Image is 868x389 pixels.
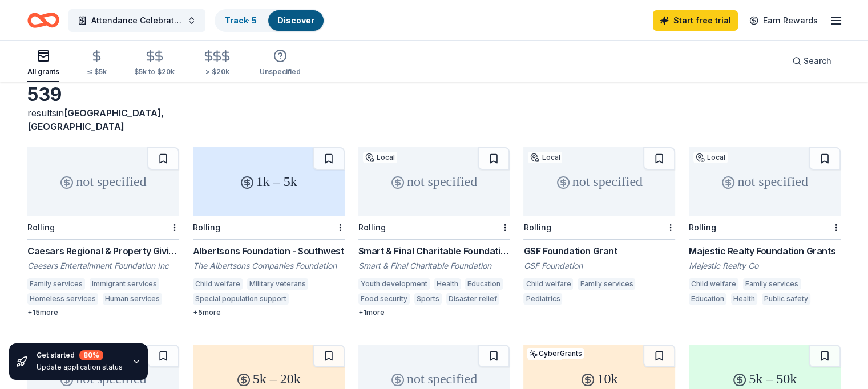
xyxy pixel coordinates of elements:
[215,9,325,32] button: Track· 5Discover
[742,10,825,31] a: Earn Rewards
[27,44,59,82] button: All grants
[260,44,301,82] button: Unspecified
[523,293,562,305] div: Pediatrics
[523,260,675,272] div: GSF Foundation
[193,147,345,317] a: 1k – 5kRollingAlbertsons Foundation - SouthwestThe Albertsons Companies FoundationChild welfareMi...
[689,222,716,232] div: Rolling
[523,222,551,232] div: Rolling
[689,260,841,272] div: Majestic Realty Co
[27,147,179,216] div: not specified
[202,67,232,76] div: > $20k
[689,278,738,290] div: Child welfare
[689,147,841,216] div: not specified
[90,278,159,290] div: Immigrant services
[743,278,801,290] div: Family services
[527,348,584,359] div: CyberGrants
[27,67,59,76] div: All grants
[27,278,85,290] div: Family services
[731,293,757,305] div: Health
[193,222,220,232] div: Rolling
[134,45,175,82] button: $5k to $20k
[37,363,123,372] div: Update application status
[523,147,675,308] a: not specifiedLocalRollingGSF Foundation GrantGSF FoundationChild welfareFamily servicesPediatrics
[689,293,726,305] div: Education
[465,278,503,290] div: Education
[27,83,179,106] div: 539
[363,152,397,163] div: Local
[523,147,675,216] div: not specified
[91,14,183,27] span: Attendance Celebration
[689,147,841,308] a: not specifiedLocalRollingMajestic Realty Foundation GrantsMajestic Realty CoChild welfareFamily s...
[193,278,243,290] div: Child welfare
[358,260,510,272] div: Smart & Final Charitable Foundation
[202,45,232,82] button: > $20k
[193,260,345,272] div: The Albertsons Companies Foundation
[277,15,314,25] a: Discover
[134,67,175,76] div: $5k to $20k
[358,147,510,317] a: not specifiedLocalRollingSmart & Final Charitable Foundation DonationsSmart & Final Charitable Fo...
[783,50,841,72] button: Search
[762,293,810,305] div: Public safety
[37,350,123,360] div: Get started
[693,152,728,163] div: Local
[358,222,386,232] div: Rolling
[27,107,164,132] span: [GEOGRAPHIC_DATA], [GEOGRAPHIC_DATA]
[446,293,499,305] div: Disaster relief
[578,278,635,290] div: Family services
[653,10,738,31] a: Start free trial
[27,106,179,133] div: results
[358,244,510,258] div: Smart & Final Charitable Foundation Donations
[523,244,675,258] div: GSF Foundation Grant
[27,107,164,132] span: in
[87,67,107,76] div: ≤ $5k
[689,244,841,258] div: Majestic Realty Foundation Grants
[804,54,831,68] span: Search
[193,308,345,317] div: + 5 more
[27,222,55,232] div: Rolling
[79,350,103,360] div: 80 %
[434,278,461,290] div: Health
[103,293,162,305] div: Human services
[260,67,301,76] div: Unspecified
[523,278,573,290] div: Child welfare
[358,293,410,305] div: Food security
[27,244,179,258] div: Caesars Regional & Property Giving
[225,15,257,25] a: Track· 5
[27,147,179,317] a: not specifiedRollingCaesars Regional & Property GivingCaesars Entertainment Foundation IncFamily ...
[27,7,59,34] a: Home
[193,147,345,216] div: 1k – 5k
[358,308,510,317] div: + 1 more
[358,278,430,290] div: Youth development
[193,244,345,258] div: Albertsons Foundation - Southwest
[27,293,98,305] div: Homeless services
[358,147,510,216] div: not specified
[247,278,308,290] div: Military veterans
[414,293,442,305] div: Sports
[68,9,205,32] button: Attendance Celebration
[27,260,179,272] div: Caesars Entertainment Foundation Inc
[528,152,562,163] div: Local
[27,308,179,317] div: + 15 more
[193,293,289,305] div: Special population support
[87,45,107,82] button: ≤ $5k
